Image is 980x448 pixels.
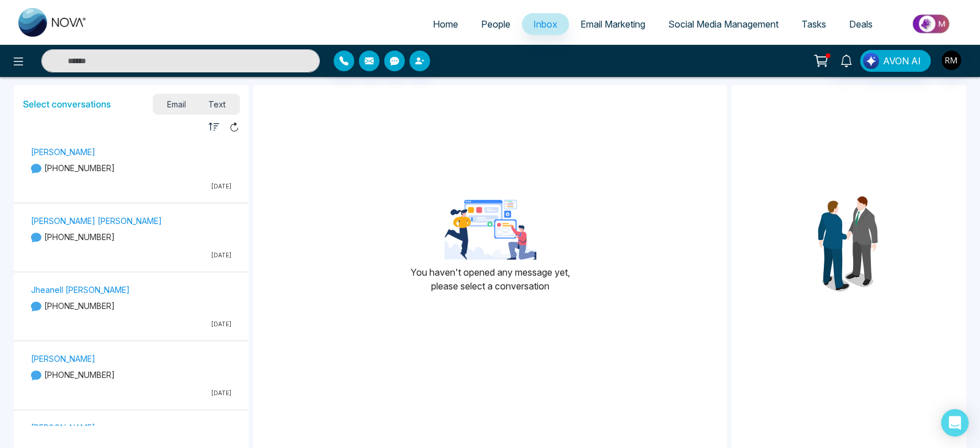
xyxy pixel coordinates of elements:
[860,50,931,72] button: AVON AI
[31,389,231,397] p: [DATE]
[890,11,973,37] img: Market-place.gif
[197,96,237,112] span: Text
[31,320,231,329] p: [DATE]
[410,265,570,293] p: You haven't opened any message yet, please select a conversation
[801,18,826,30] span: Tasks
[31,251,231,260] p: [DATE]
[31,215,231,227] p: [PERSON_NAME] [PERSON_NAME]
[444,200,536,259] img: landing-page-for-google-ads-3.png
[31,162,231,174] p: [PHONE_NUMBER]
[863,53,879,69] img: Lead Flow
[668,18,778,30] span: Social Media Management
[31,353,231,365] p: [PERSON_NAME]
[941,409,969,437] div: Open Intercom Messenger
[942,51,961,70] img: User Avatar
[883,54,921,68] span: AVON AI
[31,182,231,191] p: [DATE]
[23,99,111,110] h5: Select conversations
[421,13,470,35] a: Home
[657,13,790,35] a: Social Media Management
[433,18,458,30] span: Home
[838,13,884,35] a: Deals
[31,369,231,381] p: [PHONE_NUMBER]
[156,96,197,112] span: Email
[31,231,231,243] p: [PHONE_NUMBER]
[31,146,231,158] p: [PERSON_NAME]
[18,8,87,37] img: Nova CRM Logo
[533,18,557,30] span: Inbox
[569,13,657,35] a: Email Marketing
[481,18,510,30] span: People
[31,284,231,296] p: Jheanell [PERSON_NAME]
[31,300,231,312] p: [PHONE_NUMBER]
[790,13,838,35] a: Tasks
[31,422,231,434] p: [PERSON_NAME]
[580,18,645,30] span: Email Marketing
[470,13,522,35] a: People
[849,18,873,30] span: Deals
[522,13,569,35] a: Inbox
